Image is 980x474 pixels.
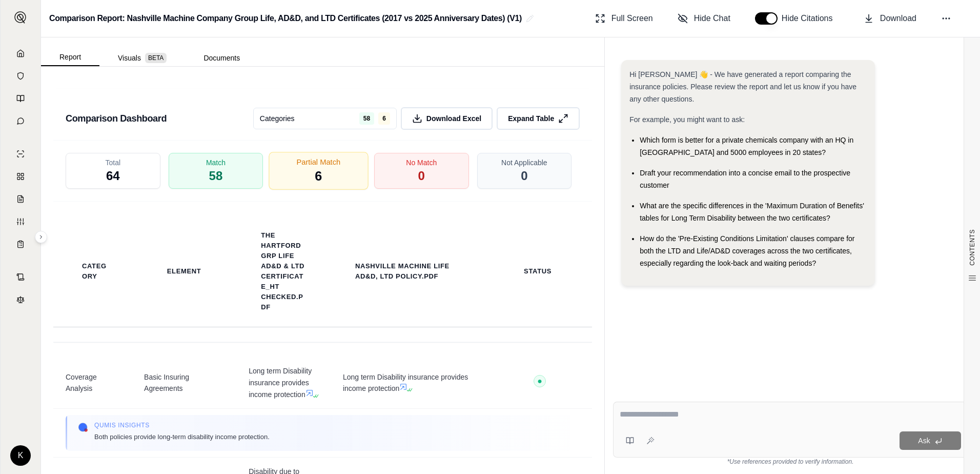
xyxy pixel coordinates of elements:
[426,113,481,124] span: Download Excel
[253,108,397,129] button: Categories586
[155,260,214,283] th: Element
[497,107,580,130] button: Expand Table
[106,168,120,184] span: 64
[918,437,930,445] span: Ask
[7,267,34,287] a: Contract Analysis
[315,168,322,185] span: 6
[359,112,374,125] span: 58
[629,70,856,103] span: Hi [PERSON_NAME] 👋 - We have generated a report comparing the insurance policies. Please review t...
[7,111,34,131] a: Chat
[673,8,734,29] button: Hide Chat
[7,189,34,209] a: Claim Coverage
[206,157,226,168] span: Match
[418,168,425,184] span: 0
[860,8,921,29] button: Download
[14,11,27,24] img: Expand sidebar
[591,8,657,29] button: Full Screen
[640,169,850,189] span: Draft your recommendation into a concise email to the prospective customer
[41,49,99,66] button: Report
[66,109,167,128] h3: Comparison Dashboard
[782,12,839,25] span: Hide Citations
[185,50,258,66] button: Documents
[521,168,527,184] span: 0
[880,12,916,25] span: Download
[534,375,546,391] button: ●
[7,211,34,232] a: Custom Report
[249,365,318,400] span: Long term Disability insurance provides income protection
[35,231,47,243] button: Expand sidebar
[501,157,547,168] span: Not Applicable
[7,289,34,310] a: Legal Search Engine
[7,43,34,64] a: Home
[209,168,223,184] span: 58
[7,234,34,254] a: Coverage Table
[249,224,318,319] th: The Hartford Grp Life AD&D & LTD Certificate_ht checked.pdf
[629,115,745,124] span: For example, you might want to ask:
[66,371,119,395] span: Coverage Analysis
[145,53,167,63] span: BETA
[78,422,88,432] img: Qumis
[297,157,341,168] span: Partial Match
[512,260,564,283] th: Status
[900,431,961,450] button: Ask
[94,431,270,442] span: Both policies provide long-term disability income protection.
[343,255,475,288] th: Nashville Machine Life AD&D, LTD Policy.pdf
[7,144,34,164] a: Single Policy
[508,113,554,124] span: Expand Table
[640,202,864,222] span: What are the specific differences in the 'Maximum Duration of Benefits' tables for Long Term Disa...
[611,12,653,25] span: Full Screen
[10,7,31,28] button: Expand sidebar
[144,371,224,395] span: Basic Insuring Agreements
[7,166,34,187] a: Policy Comparisons
[10,445,31,466] div: K
[401,107,493,130] button: Download Excel
[99,50,185,66] button: Visuals
[694,12,730,25] span: Hide Chat
[106,157,121,168] span: Total
[94,421,270,429] span: Qumis INSIGHTS
[406,157,437,168] span: No Match
[49,9,522,28] h2: Comparison Report: Nashville Machine Company Group Life, AD&D, and LTD Certificates (2017 vs 2025...
[613,458,968,466] div: *Use references provided to verify information.
[537,377,542,385] span: ●
[640,136,853,156] span: Which form is better for a private chemicals company with an HQ in [GEOGRAPHIC_DATA] and 5000 emp...
[640,234,854,267] span: How do the 'Pre-Existing Conditions Limitation' clauses compare for both the LTD and Life/AD&D co...
[7,88,34,109] a: Prompt Library
[7,66,34,86] a: Documents Vault
[378,112,390,125] span: 6
[260,113,295,124] span: Categories
[70,255,119,288] th: Category
[343,371,475,395] span: Long term Disability insurance provides income protection
[968,229,976,266] span: CONTENTS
